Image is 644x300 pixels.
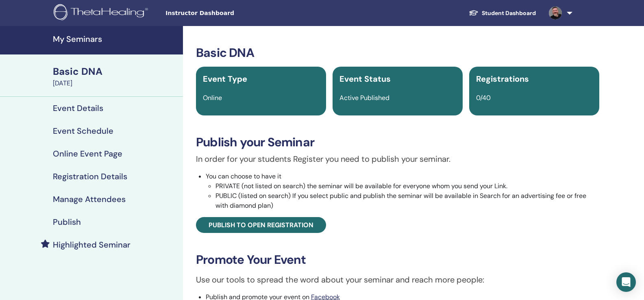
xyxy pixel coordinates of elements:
h3: Publish your Seminar [196,135,599,150]
span: Publish to open registration [209,221,313,229]
a: Publish to open registration [196,217,326,233]
img: logo.png [54,4,151,22]
div: Open Intercom Messenger [616,272,636,292]
span: Event Status [339,74,391,84]
li: PRIVATE (not listed on search) the seminar will be available for everyone whom you send your Link. [215,181,599,191]
h3: Promote Your Event [196,252,599,267]
a: Student Dashboard [462,6,542,21]
h4: Highlighted Seminar [53,240,131,250]
h4: Registration Details [53,172,127,181]
a: Basic DNA[DATE] [48,65,183,88]
p: In order for your students Register you need to publish your seminar. [196,153,599,165]
h3: Basic DNA [196,46,599,60]
li: PUBLIC (listed on search) If you select public and publish the seminar will be available in Searc... [215,191,599,211]
span: Active Published [339,93,389,102]
div: [DATE] [53,78,178,88]
img: default.jpg [549,7,562,20]
h4: Manage Attendees [53,194,126,204]
div: Basic DNA [53,65,178,78]
h4: My Seminars [53,34,178,44]
h4: Publish [53,217,81,227]
h4: Event Schedule [53,126,113,136]
span: 0/40 [476,93,491,102]
h4: Event Details [53,103,103,113]
img: graduation-cap-white.svg [469,9,479,16]
span: Instructor Dashboard [165,9,287,17]
li: You can choose to have it [206,172,599,211]
span: Event Type [203,74,247,84]
p: Use our tools to spread the word about your seminar and reach more people: [196,274,599,286]
h4: Online Event Page [53,149,122,159]
span: Online [203,93,222,102]
span: Registrations [476,74,529,84]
